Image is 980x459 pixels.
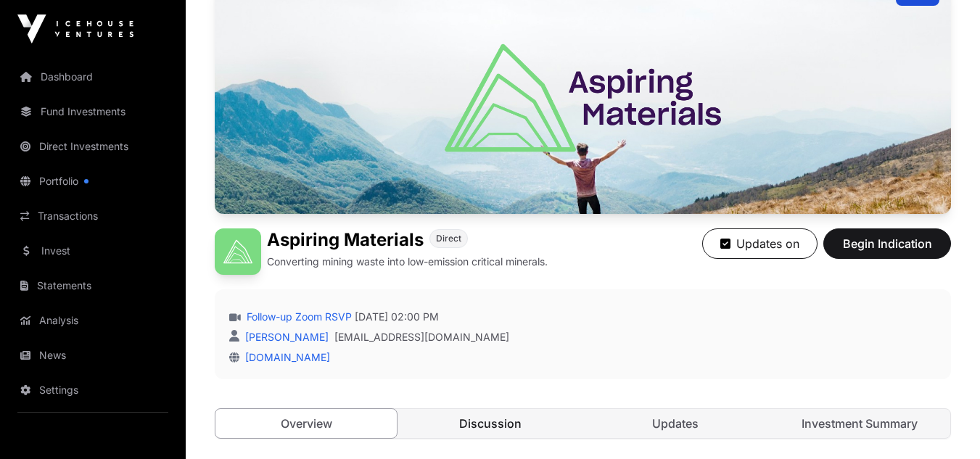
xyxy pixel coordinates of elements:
a: News [12,339,174,371]
a: [PERSON_NAME] [242,331,329,343]
img: Icehouse Ventures Logo [17,15,133,44]
p: Converting mining waste into low-emission critical minerals. [267,255,548,269]
a: Follow-up Zoom RSVP [244,310,352,324]
a: Updates [585,409,766,438]
span: Begin Indication [841,235,933,252]
a: Portfolio [12,165,174,197]
a: Analysis [12,305,174,336]
h1: Aspiring Materials [267,228,424,252]
img: Aspiring Materials [215,228,261,275]
a: Settings [12,374,174,406]
a: Invest [12,235,174,267]
a: [DOMAIN_NAME] [239,351,330,363]
span: [DATE] 02:00 PM [355,310,439,324]
a: Transactions [12,200,174,232]
a: Investment Summary [769,409,950,438]
a: Statements [12,270,174,302]
a: [EMAIL_ADDRESS][DOMAIN_NAME] [334,330,509,344]
span: Direct [436,233,461,244]
a: Dashboard [12,61,174,93]
a: Discussion [400,409,581,438]
nav: Tabs [215,409,950,438]
a: Overview [215,408,398,439]
a: Fund Investments [12,96,174,128]
a: Begin Indication [823,243,951,257]
button: Updates on [702,228,818,259]
button: Begin Indication [823,228,951,259]
iframe: Chat Widget [907,389,980,459]
a: Direct Investments [12,131,174,162]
